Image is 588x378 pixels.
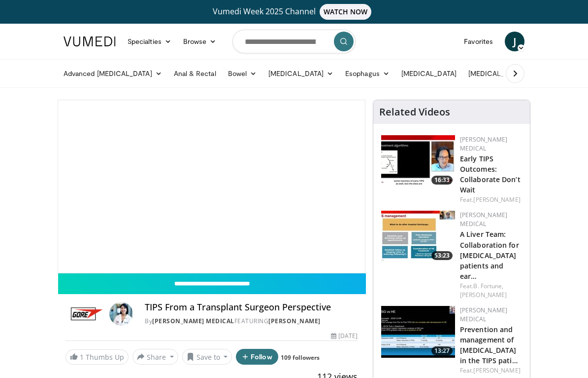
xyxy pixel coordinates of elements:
a: [PERSON_NAME] Medical [460,211,507,228]
a: [MEDICAL_DATA] [395,64,462,83]
a: 53:23 [381,211,455,263]
img: a0987f6a-beed-4d02-810c-72ec33704b96.150x105_q85_crop-smart_upscale.jpg [381,306,455,358]
h4: Related Videos [379,106,450,118]
a: Bowel [222,64,262,83]
video-js: Video Player [58,100,365,273]
img: 4f3888fc-aa63-4a87-805d-f18e233e5e49.150x105_q85_crop-smart_upscale.jpg [381,135,455,187]
a: J [505,32,524,51]
span: 1 [80,352,84,362]
span: 16:33 [431,176,453,185]
img: 09101dbb-6c2e-43c2-a72b-8103a1c18b66.150x105_q85_crop-smart_upscale.jpg [381,211,455,263]
div: Feat. [460,366,522,375]
input: Search topics, interventions [232,30,356,53]
a: Anal & Rectal [168,64,222,83]
a: B. Fortune, [473,282,503,290]
a: [PERSON_NAME] Medical [460,135,507,152]
a: [PERSON_NAME] Medical [460,306,507,323]
button: Share [132,349,178,365]
div: Feat. [460,195,522,204]
span: 13:27 [431,346,453,355]
a: Esophagus [339,64,395,83]
a: Advanced [MEDICAL_DATA] [58,64,168,83]
img: Gore Medical [65,302,105,326]
a: Prevention and management of [MEDICAL_DATA] in the TIPS pati… [460,325,518,365]
a: Specialties [122,32,177,51]
img: VuMedi Logo [64,37,116,46]
a: Favorites [458,32,499,51]
div: [DATE] [331,332,358,340]
a: 13:27 [381,306,455,358]
a: Browse [177,32,223,51]
h4: TIPS From a Transplant Surgeon Perspective [145,302,358,313]
a: 1 Thumbs Up [65,349,129,365]
span: WATCH NOW [320,4,372,20]
a: [PERSON_NAME] [460,291,507,299]
button: Follow [236,349,278,365]
a: A Liver Team: Collaboration for [MEDICAL_DATA] patients and ear… [460,229,519,280]
a: 109 followers [281,353,320,362]
button: Save to [182,349,232,365]
span: 53:23 [431,251,453,260]
a: 16:33 [381,135,455,187]
a: [MEDICAL_DATA] [462,64,539,83]
a: Vumedi Week 2025 ChannelWATCH NOW [58,4,530,20]
a: [PERSON_NAME] [473,195,520,204]
a: [MEDICAL_DATA] [262,64,339,83]
div: Feat. [460,282,522,300]
a: [PERSON_NAME] [268,317,321,325]
a: [PERSON_NAME] Medical [152,317,234,325]
a: [PERSON_NAME] [473,366,520,375]
a: Early TIPS Outcomes: Collaborate Don’t Wait [460,154,521,194]
div: By FEATURING [145,317,358,326]
img: Avatar [109,302,133,326]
